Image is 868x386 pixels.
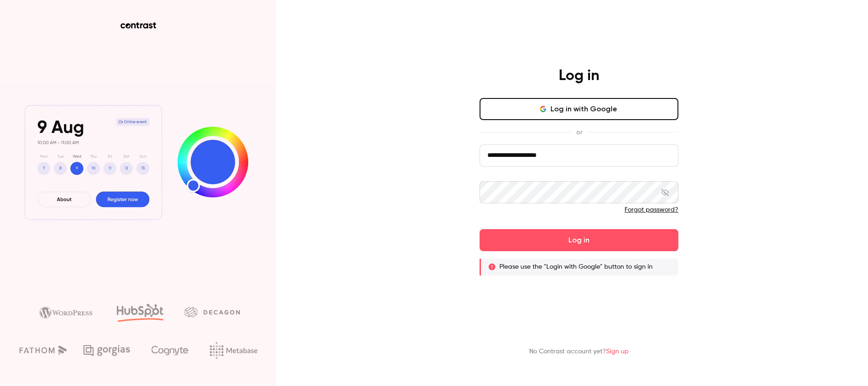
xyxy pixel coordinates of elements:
[480,98,678,120] button: Log in with Google
[606,348,629,355] a: Sign up
[625,207,678,213] a: Forgot password?
[559,67,599,85] h4: Log in
[185,307,240,317] img: decagon
[572,127,587,137] span: or
[499,262,653,271] p: Please use the "Login with Google" button to sign in
[480,229,678,251] button: Log in
[529,347,629,357] p: No Contrast account yet?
